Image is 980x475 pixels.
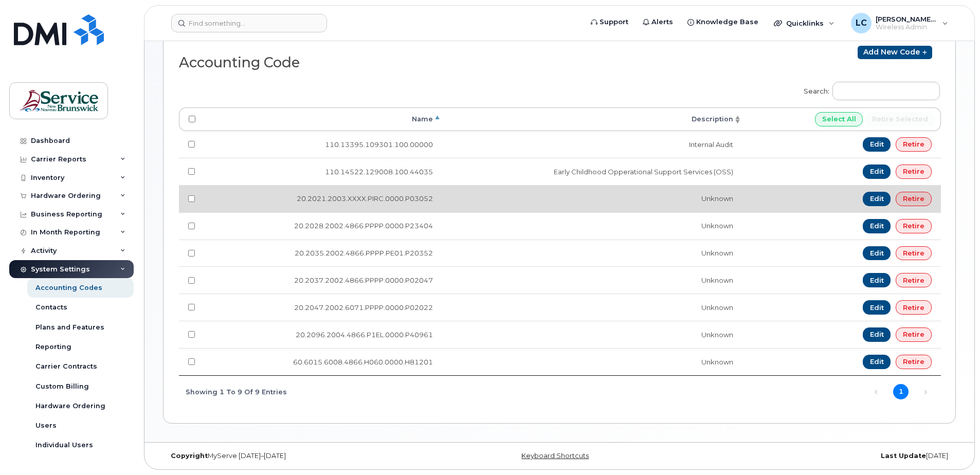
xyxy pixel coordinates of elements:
[863,300,891,315] a: Edit
[918,385,933,400] a: Next
[856,17,867,29] span: LC
[179,55,551,70] h2: Accounting Code
[680,12,766,32] a: Knowledge Base
[844,13,955,33] div: Lenentine, Carrie (EECD/EDPE)
[442,212,742,240] td: Unknown
[442,321,742,348] td: Unknown
[863,137,891,152] a: Edit
[832,82,940,100] input: Search:
[896,273,932,287] a: Retire
[858,46,932,59] a: Add new code
[205,185,442,212] td: 20.2021.2003.XXXX.PIRC.0000.P03052
[600,17,628,27] span: Support
[868,385,884,400] a: Previous
[442,266,742,294] td: Unknown
[442,294,742,321] td: Unknown
[584,12,636,32] a: Support
[171,14,327,32] input: Find something...
[893,384,909,399] a: 1
[692,452,956,460] div: [DATE]
[205,107,442,131] th: Name: activate to sort column descending
[815,112,863,126] input: Select All
[863,165,891,179] a: Edit
[205,294,442,321] td: 20.2047.2002.6071.PPPP.0000.P02022
[896,137,932,152] a: Retire
[205,131,442,158] td: 110.13395.109301.100.00000
[205,158,442,185] td: 110.14522.129008.100.44035
[205,212,442,240] td: 20.2028.2002.4866.PPPP.0000.P23404
[896,246,932,261] a: Retire
[896,165,932,179] a: Retire
[863,327,891,342] a: Edit
[205,348,442,375] td: 60.6015.6008.4866.H060.0000.H81201
[881,452,926,460] strong: Last Update
[767,13,842,33] div: Quicklinks
[863,219,891,233] a: Edit
[786,19,824,27] span: Quicklinks
[896,192,932,206] a: Retire
[442,185,742,212] td: Unknown
[442,158,742,185] td: Early Childhood Opperational Support Services (OSS)
[876,23,937,31] span: Wireless Admin
[876,15,937,23] span: [PERSON_NAME] (EECD/EDPE)
[205,240,442,267] td: 20.2035.2002.4866.PPPP.PE01.P20352
[696,17,758,27] span: Knowledge Base
[896,219,932,233] a: Retire
[863,273,891,287] a: Edit
[442,107,742,131] th: Description: activate to sort column ascending
[442,240,742,267] td: Unknown
[171,452,208,460] strong: Copyright
[863,355,891,369] a: Edit
[163,452,427,460] div: MyServe [DATE]–[DATE]
[896,300,932,315] a: Retire
[205,321,442,348] td: 20.2096.2004.4866.P1EL.0000.P40961
[896,327,932,342] a: Retire
[179,382,287,400] div: Showing 1 to 9 of 9 entries
[896,355,932,369] a: Retire
[442,131,742,158] td: Internal Audit
[863,192,891,206] a: Edit
[442,348,742,375] td: Unknown
[651,17,673,27] span: Alerts
[863,246,891,261] a: Edit
[205,266,442,294] td: 20.2037.2002.4866.PPPP.0000.P02047
[797,75,940,104] label: Search:
[521,452,589,460] a: Keyboard Shortcuts
[636,12,680,32] a: Alerts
